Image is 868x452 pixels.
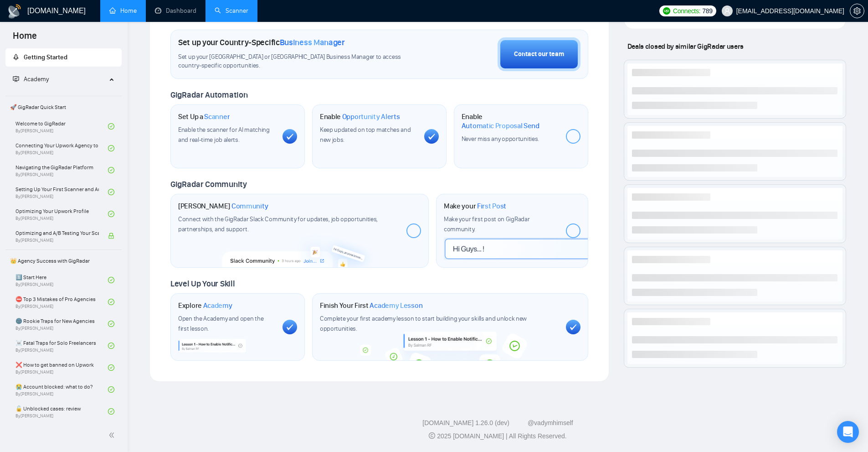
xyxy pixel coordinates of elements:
li: Getting Started [5,48,122,67]
span: First Post [477,202,506,211]
img: logo [7,4,22,19]
span: GigRadar Community [170,179,247,189]
a: @vadymhimself [528,419,573,426]
a: 😭 Account blocked: what to do?By[PERSON_NAME] [15,379,108,400]
span: 👑 Agency Success with GigRadar [6,252,121,270]
h1: Set up your Country-Specific [178,37,345,47]
a: 1️⃣ Start HereBy[PERSON_NAME] [15,270,108,290]
span: Level Up Your Skill [170,279,235,289]
span: Deals closed by similar GigRadar users [624,38,747,54]
span: Open the Academy and open the first lesson. [178,315,263,333]
a: ⛔ Top 3 Mistakes of Pro AgenciesBy[PERSON_NAME] [15,292,108,312]
span: check-circle [108,167,114,173]
span: check-circle [108,364,114,371]
span: Home [5,29,44,48]
span: Set up your [GEOGRAPHIC_DATA] or [GEOGRAPHIC_DATA] Business Manager to access country-specific op... [178,53,420,70]
span: Connects: [673,6,700,16]
span: Getting Started [24,53,67,61]
span: check-circle [108,211,114,217]
a: Connecting Your Upwork Agency to GigRadarBy[PERSON_NAME] [15,138,108,158]
h1: Finish Your First [320,301,422,310]
span: Community [231,202,268,211]
a: 🌚 Rookie Traps for New AgenciesBy[PERSON_NAME] [15,314,108,334]
span: double-left [108,431,118,440]
h1: Enable [320,112,400,121]
a: Optimizing Your Upwork ProfileBy[PERSON_NAME] [15,204,108,224]
a: searchScanner [215,7,248,15]
span: Connect with the GigRadar Slack Community for updates, job opportunities, partnerships, and support. [178,215,378,233]
span: 789 [702,6,712,16]
span: 🚀 GigRadar Quick Start [6,98,121,116]
span: Never miss any opportunities. [462,135,539,143]
span: GigRadar Automation [170,90,247,100]
span: Automatic Proposal Send [462,121,539,130]
span: Academy Lesson [370,301,422,310]
span: Academy [203,301,232,310]
span: Optimizing and A/B Testing Your Scanner for Better Results [15,229,99,238]
span: lock [108,233,114,239]
a: Navigating the GigRadar PlatformBy[PERSON_NAME] [15,160,108,180]
img: slackcommunity-bg.png [222,230,377,267]
span: copyright [429,432,435,439]
a: setting [850,7,864,15]
h1: Make your [444,202,506,211]
a: Welcome to GigRadarBy[PERSON_NAME] [15,116,108,136]
span: setting [850,7,864,15]
a: Setting Up Your First Scanner and Auto-BidderBy[PERSON_NAME] [15,182,108,202]
a: 🔓 Unblocked cases: reviewBy[PERSON_NAME] [15,401,108,421]
span: check-circle [108,408,114,415]
span: check-circle [108,321,114,327]
h1: Explore [178,301,232,310]
span: check-circle [108,386,114,393]
span: check-circle [108,189,114,195]
span: Complete your first academy lesson to start building your skills and unlock new opportunities. [320,315,527,333]
span: Academy [24,75,49,83]
span: check-circle [108,343,114,349]
span: check-circle [108,123,114,130]
button: setting [850,4,864,18]
span: check-circle [108,299,114,305]
span: Academy [13,75,49,83]
div: Contact our team [514,49,564,59]
div: Open Intercom Messenger [837,421,859,443]
h1: [PERSON_NAME] [178,202,268,211]
span: check-circle [108,145,114,151]
a: ❌ How to get banned on UpworkBy[PERSON_NAME] [15,358,108,378]
span: Enable the scanner for AI matching and real-time job alerts. [178,126,270,144]
h1: Set Up a [178,112,230,121]
a: ☠️ Fatal Traps for Solo FreelancersBy[PERSON_NAME] [15,336,108,356]
span: Opportunity Alerts [342,112,400,121]
a: dashboardDashboard [155,7,196,15]
span: Business Manager [280,37,345,47]
span: Scanner [204,112,230,121]
h1: Enable [462,112,559,130]
img: upwork-logo.png [663,7,670,15]
button: Contact our team [498,37,580,71]
span: By [PERSON_NAME] [15,238,99,243]
a: homeHome [109,7,137,15]
div: 2025 [DOMAIN_NAME] | All Rights Reserved. [135,431,861,441]
span: fund-projection-screen [13,76,19,82]
span: user [724,8,730,14]
span: rocket [13,54,19,60]
span: Keep updated on top matches and new jobs. [320,126,411,144]
a: [DOMAIN_NAME] 1.26.0 (dev) [422,419,509,426]
span: check-circle [108,277,114,283]
span: Make your first post on GigRadar community. [444,215,529,233]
